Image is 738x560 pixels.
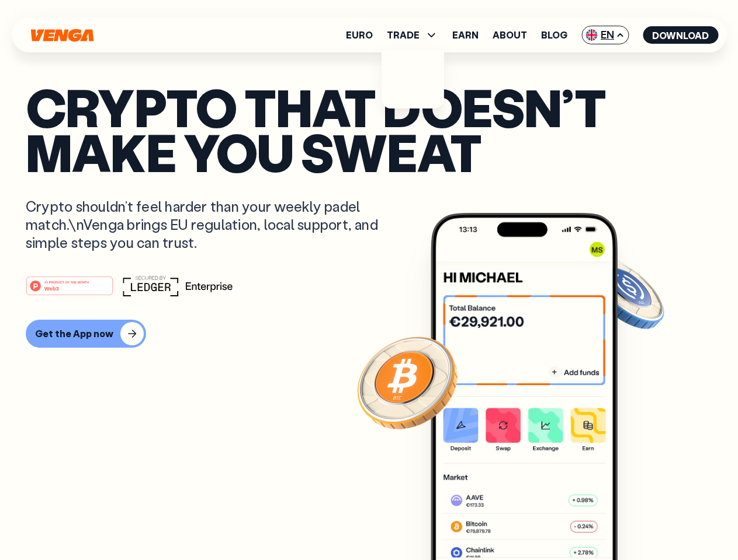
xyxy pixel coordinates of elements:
a: Euro [346,30,373,40]
a: Blog [541,30,567,40]
tspan: #1 PRODUCT OF THE MONTH [44,280,89,283]
p: Crypto shouldn’t feel harder than your weekly padel match.\nVenga brings EU regulation, local sup... [26,197,395,252]
span: TRADE [387,28,438,42]
a: Earn [452,30,479,40]
a: #1 PRODUCT OF THE MONTHWeb3 [26,283,113,298]
a: Get the App now [26,320,712,348]
div: Get the App now [35,328,113,339]
span: TRADE [387,30,420,40]
svg: Home [29,29,95,42]
p: Crypto that doesn’t make you sweat [26,85,712,174]
button: Get the App now [26,320,146,348]
img: USDC coin [583,251,667,335]
a: About [493,30,527,40]
img: Bitcoin [355,330,460,435]
span: EN [581,26,629,44]
tspan: Web3 [44,285,59,291]
img: flag-uk [585,29,597,41]
button: Download [643,26,718,44]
